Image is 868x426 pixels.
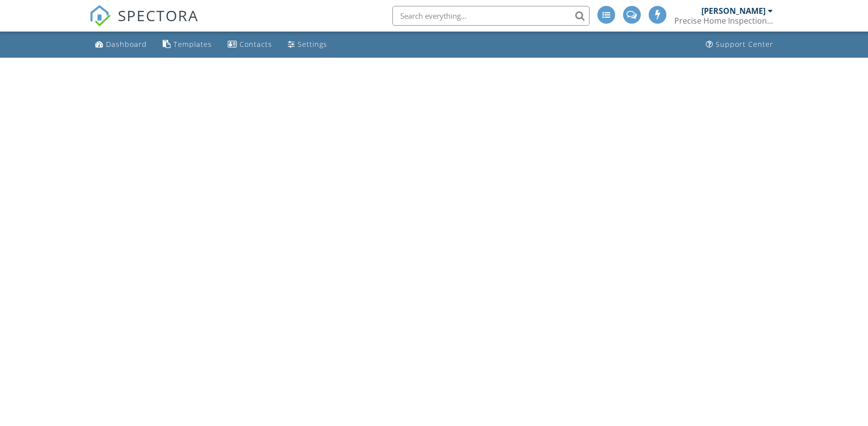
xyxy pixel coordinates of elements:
[174,39,212,49] div: Templates
[91,35,151,54] a: Dashboard
[392,6,590,26] input: Search everything...
[106,39,147,49] div: Dashboard
[716,39,773,49] div: Support Center
[702,35,777,54] a: Support Center
[298,39,327,49] div: Settings
[159,35,216,54] a: Templates
[674,16,773,26] div: Precise Home Inspection Services
[240,39,272,49] div: Contacts
[118,5,199,26] span: SPECTORA
[89,13,199,34] a: SPECTORA
[89,5,111,27] img: The Best Home Inspection Software - Spectora
[701,6,765,16] div: [PERSON_NAME]
[224,35,276,54] a: Contacts
[284,35,331,54] a: Settings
